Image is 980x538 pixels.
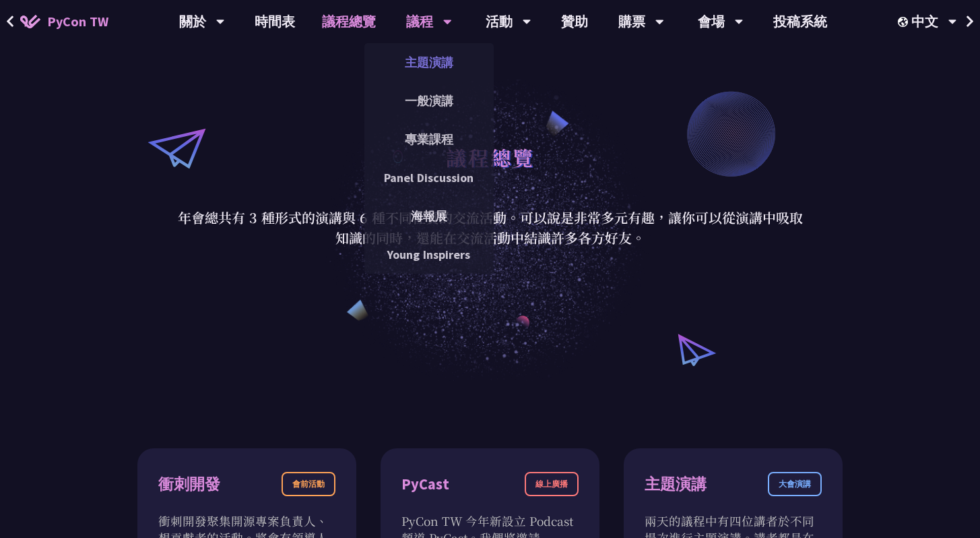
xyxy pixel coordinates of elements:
[364,85,494,117] a: 一般演講
[47,11,108,32] span: PyCon TW
[768,472,822,496] div: 大會演講
[525,472,579,496] div: 線上廣播
[7,5,122,38] a: PyCon TW
[177,208,804,248] p: 年會總共有 3 種形式的演講與 6 種不同性質的交流活動。可以說是非常多元有趣，讓你可以從演講中吸取知識的同時，還能在交流活動中結識許多各方好友。
[364,239,494,270] a: Young Inspirers
[401,473,449,496] div: PyCast
[645,473,707,496] div: 主題演講
[898,17,911,27] img: Locale Icon
[364,200,494,232] a: 海報展
[158,473,220,496] div: 衝刺開發
[20,15,40,28] img: Home icon of PyCon TW 2025
[364,123,494,155] a: 專業課程
[282,472,335,496] div: 會前活動
[364,162,494,193] a: Panel Discussion
[364,47,494,78] a: 主題演講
